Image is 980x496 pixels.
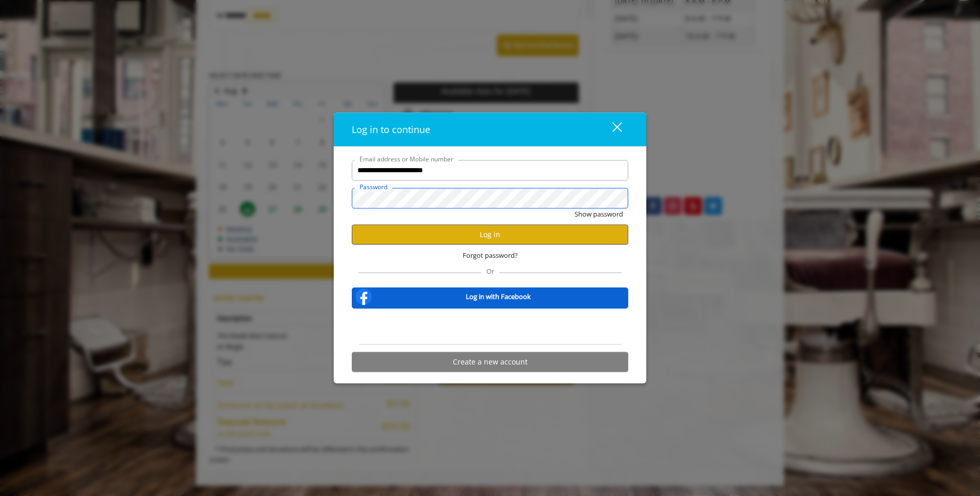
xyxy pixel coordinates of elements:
[352,123,430,135] span: Log in to continue
[354,181,393,191] label: Password
[600,122,621,137] div: close dialog
[593,119,628,140] button: close dialog
[463,250,518,260] span: Forgot password?
[354,154,459,163] label: Email address or Mobile number
[575,208,623,219] button: Show password
[438,315,543,338] iframe: Sign in with Google Button
[352,160,628,180] input: Email address or Mobile number
[352,352,628,372] button: Create a new account
[481,266,499,275] span: Or
[466,291,531,302] b: Log in with Facebook
[352,188,628,208] input: Password
[352,224,628,244] button: Log in
[353,286,374,307] img: facebook-logo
